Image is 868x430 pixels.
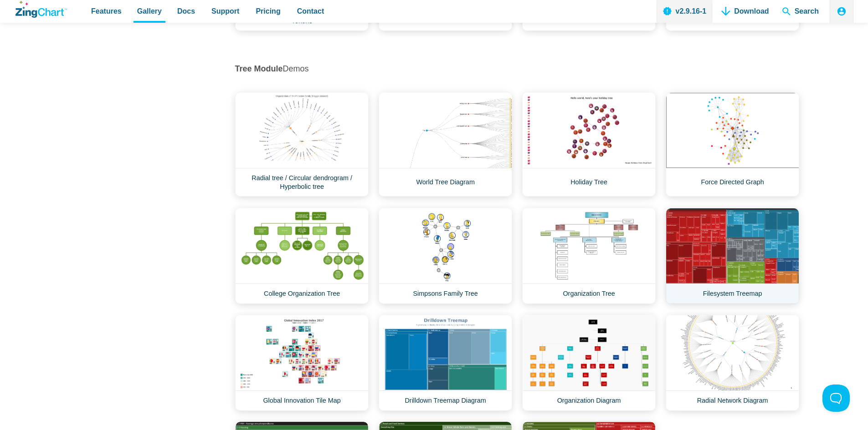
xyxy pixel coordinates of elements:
span: Support [211,5,239,17]
a: Organization Tree [522,208,656,304]
a: Simpsons Family Tree [379,208,512,304]
a: Drilldown Treemap Diagram [379,315,512,411]
a: World Tree Diagram [379,92,512,197]
span: Pricing [256,5,280,17]
a: Holiday Tree [522,92,656,197]
a: ZingChart Logo. Click to return to the homepage [15,1,67,18]
span: Features [91,5,122,17]
span: Docs [177,5,195,17]
a: Organization Diagram [522,315,656,411]
a: College Organization Tree [235,208,369,304]
a: Filesystem Treemap [666,208,799,304]
h2: Demos [235,64,799,74]
a: Global Innovation Tile Map [235,315,369,411]
a: Radial tree / Circular dendrogram / Hyperbolic tree [235,92,369,197]
span: Contact [297,5,324,17]
strong: Tree Module [235,64,283,73]
a: Force Directed Graph [666,92,799,197]
span: Gallery [137,5,162,17]
iframe: Toggle Customer Support [822,384,850,412]
a: Radial Network Diagram [666,315,799,411]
